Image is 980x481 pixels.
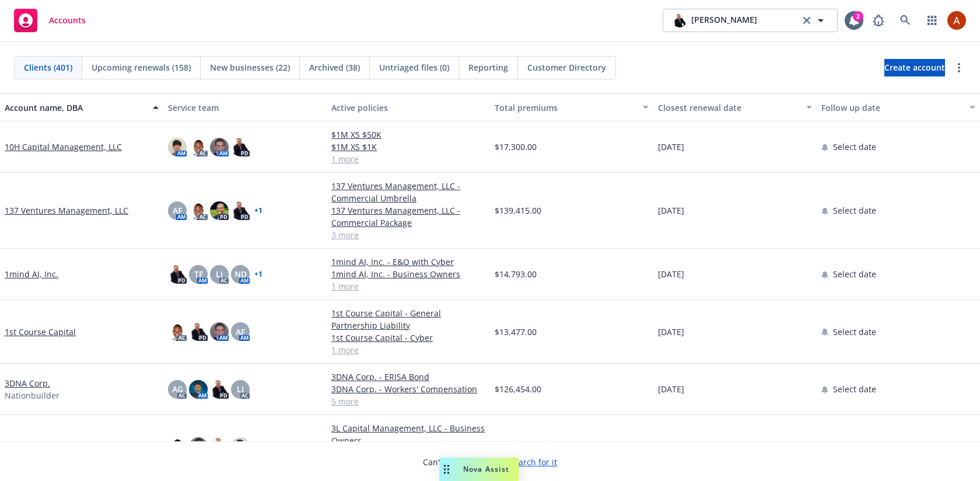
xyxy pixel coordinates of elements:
a: Switch app [921,9,944,32]
a: Report a Bug [867,9,890,32]
a: 5 more [331,395,485,407]
a: Accounts [9,4,90,37]
div: Service team [168,102,322,114]
span: Create account [884,57,945,79]
img: photo [189,201,208,220]
img: photo [231,138,250,156]
a: 3DNA Corp. - ERISA Bond [331,371,485,383]
span: [DATE] [658,141,684,153]
span: AG [172,383,183,395]
span: [DATE] [658,326,684,338]
span: Select date [833,268,876,280]
a: + 1 [254,207,262,214]
span: TF [194,268,203,280]
a: 1st Course Capital [5,326,76,338]
span: Upcoming renewals (158) [92,61,191,74]
div: Drag to move [439,458,454,481]
a: Create account [884,59,945,76]
a: 137 Ventures Management, LLC - Commercial Umbrella [331,180,485,204]
a: 1 more [331,280,485,292]
img: photo [210,437,229,456]
a: 1 more [331,153,485,165]
img: photo [231,201,250,220]
span: ND [235,268,247,280]
span: [DATE] [658,383,684,395]
span: Select date [833,441,876,453]
button: photo[PERSON_NAME]clear selection [663,9,838,32]
img: photo [210,322,229,341]
span: LI [237,383,244,395]
span: Accounts [49,16,86,25]
span: Select date [833,204,876,217]
button: Total premiums [490,93,653,121]
img: photo [168,265,187,284]
div: Follow up date [821,102,963,114]
a: 1 more [331,344,485,356]
span: Select date [833,141,876,153]
span: Customer Directory [527,61,606,74]
img: photo [189,322,208,341]
img: photo [210,380,229,399]
span: $17,300.00 [495,141,537,153]
a: 3L Capital Management, LLC [5,441,116,453]
span: [PERSON_NAME] [691,13,757,27]
span: $139,415.00 [495,204,541,217]
span: $13,477.00 [495,326,537,338]
div: Account name, DBA [5,102,146,114]
a: Search [894,9,917,32]
button: Service team [163,93,327,121]
a: 3DNA Corp. - Workers' Compensation [331,383,485,395]
span: Select date [833,326,876,338]
span: Reporting [468,61,508,74]
img: photo [189,437,208,456]
div: Active policies [331,102,485,114]
a: 3 more [331,229,485,241]
img: photo [189,380,208,399]
span: New businesses (22) [210,61,290,74]
div: Closest renewal date [658,102,799,114]
span: $113,380.00 [495,441,541,453]
a: 1mind AI, Inc. [5,268,58,280]
button: Nova Assist [439,458,519,481]
span: Nova Assist [463,464,509,474]
a: 1mind AI, Inc. - E&O with Cyber [331,256,485,268]
img: photo [189,138,208,156]
span: [DATE] [658,204,684,217]
a: 137 Ventures Management, LLC - Commercial Package [331,204,485,229]
img: photo [231,437,250,456]
img: photo [947,11,966,30]
a: 10H Capital Management, LLC [5,141,122,153]
span: $14,793.00 [495,268,537,280]
span: [DATE] [658,441,684,453]
a: + 1 [254,271,262,278]
button: Closest renewal date [653,93,817,121]
span: AF [173,204,182,217]
span: [DATE] [658,268,684,280]
a: 3DNA Corp. [5,377,50,389]
a: clear selection [800,13,814,27]
span: LI [216,268,223,280]
img: photo [168,437,187,456]
span: Nationbuilder [5,389,60,402]
a: Search for it [509,456,557,468]
a: 1st Course Capital - General Partnership Liability [331,307,485,332]
a: 1mind AI, Inc. - Business Owners [331,268,485,280]
a: $1M XS $1K [331,141,485,153]
a: 3L Capital Management, LLC - Business Owners [331,422,485,447]
span: Clients (401) [24,61,72,74]
span: Archived (38) [309,61,360,74]
span: Select date [833,383,876,395]
img: photo [210,201,229,220]
img: photo [210,138,229,156]
a: 137 Ventures Management, LLC [5,204,128,217]
span: Can't find an account? [423,456,557,468]
div: Total premiums [495,102,636,114]
img: photo [673,13,687,27]
a: more [952,61,966,75]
